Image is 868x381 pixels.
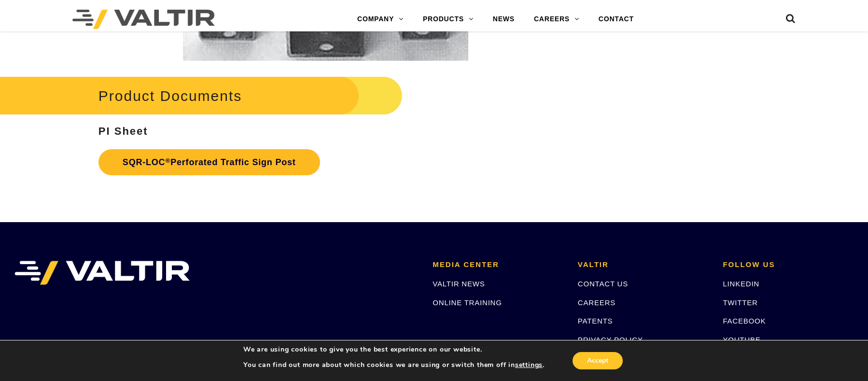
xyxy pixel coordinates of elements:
[578,336,643,344] a: PRIVACY POLICY
[243,345,545,354] p: We are using cookies to give you the best experience on our website.
[243,361,545,369] p: You can find out more about which cookies we are using or switch them off in .
[723,261,854,269] h2: FOLLOW US
[98,149,320,175] a: SQR-LOC®Perforated Traffic Sign Post
[524,10,589,29] a: CAREERS
[515,361,543,369] button: settings
[723,280,759,288] a: LINKEDIN
[348,10,413,29] a: COMPANY
[165,157,170,164] sup: ®
[578,298,616,307] a: CAREERS
[413,10,483,29] a: PRODUCTS
[98,125,148,137] strong: PI Sheet
[723,336,760,344] a: YOUTUBE
[14,261,190,285] img: VALTIR
[433,261,563,269] h2: MEDIA CENTER
[578,317,613,325] a: PATENTS
[589,10,644,29] a: CONTACT
[723,317,766,325] a: FACEBOOK
[723,298,757,307] a: TWITTER
[573,352,623,369] button: Accept
[433,280,485,288] a: VALTIR NEWS
[72,10,215,29] img: Valtir
[578,280,628,288] a: CONTACT US
[578,261,709,269] h2: VALTIR
[483,10,524,29] a: NEWS
[433,298,502,307] a: ONLINE TRAINING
